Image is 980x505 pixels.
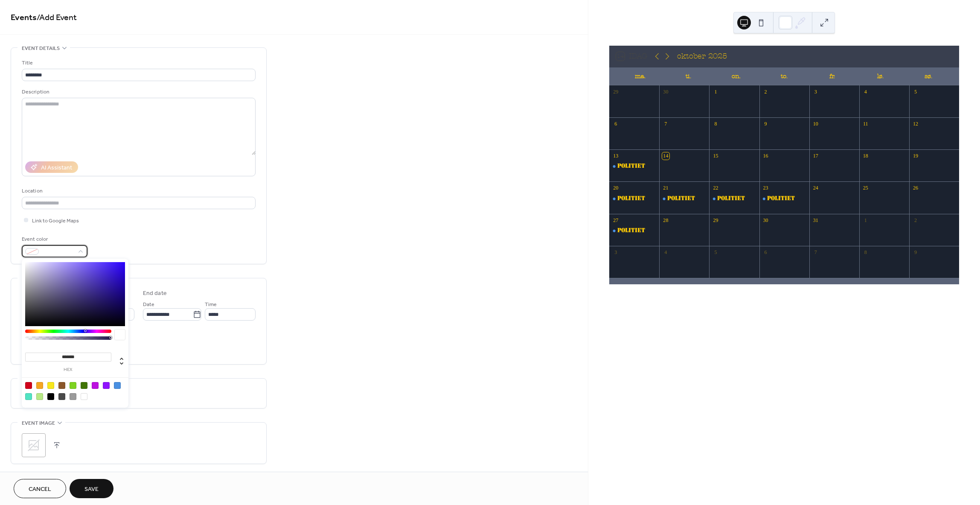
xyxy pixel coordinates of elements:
[70,393,76,400] div: #9B9B9B
[609,195,659,202] div: Politiet
[22,419,55,428] span: Event image
[812,216,819,224] div: 31
[81,393,87,400] div: #FFFFFF
[29,485,51,494] span: Cancel
[612,120,619,128] div: 6
[22,235,86,244] div: Event color
[762,88,769,95] div: 2
[22,88,254,96] div: Description
[22,58,254,67] div: Title
[912,88,919,95] div: 5
[862,120,869,128] div: 11
[70,479,113,498] button: Save
[662,216,669,224] div: 28
[712,120,719,128] div: 8
[812,152,819,160] div: 17
[617,227,645,234] div: Politiet
[862,152,869,160] div: 18
[808,67,856,85] div: fr.
[47,382,54,389] div: #F8E71C
[912,152,919,160] div: 19
[712,152,719,160] div: 15
[662,152,669,160] div: 14
[617,195,645,202] div: Politiet
[712,88,719,95] div: 1
[712,248,719,256] div: 5
[616,67,664,85] div: ma.
[22,187,254,196] div: Location
[609,227,659,234] div: Politiet
[612,88,619,95] div: 29
[25,382,32,389] div: #D0021B
[760,67,808,85] div: to.
[712,184,719,192] div: 22
[103,382,110,389] div: #9013FE
[32,216,79,225] span: Link to Google Maps
[662,120,669,128] div: 7
[14,479,66,498] button: Cancel
[36,393,43,400] div: #B8E986
[659,195,709,202] div: Politiet
[58,382,65,389] div: #8B572A
[612,152,619,160] div: 13
[617,162,645,170] div: Politiet
[612,216,619,224] div: 27
[812,88,819,95] div: 3
[862,184,869,192] div: 25
[92,382,99,389] div: #BD10E0
[856,67,904,85] div: lø.
[677,51,727,62] div: oktober 2025
[143,300,154,309] span: Date
[25,368,111,372] label: hex
[762,152,769,160] div: 16
[662,88,669,95] div: 30
[25,393,32,400] div: #50E3C2
[912,184,919,192] div: 26
[612,248,619,256] div: 3
[70,382,76,389] div: #7ED321
[862,88,869,95] div: 4
[81,382,87,389] div: #417505
[609,162,659,170] div: Politiet
[762,120,769,128] div: 9
[664,67,712,85] div: ti.
[912,216,919,224] div: 2
[709,195,759,202] div: Politiet
[762,216,769,224] div: 30
[712,67,760,85] div: on.
[767,195,795,202] div: Politiet
[712,216,719,224] div: 29
[912,248,919,256] div: 9
[143,289,167,298] div: End date
[812,184,819,192] div: 24
[667,195,695,202] div: Politiet
[36,382,43,389] div: #F5A623
[812,120,819,128] div: 10
[612,184,619,192] div: 20
[912,120,919,128] div: 12
[762,248,769,256] div: 6
[862,216,869,224] div: 1
[47,393,54,400] div: #000000
[717,195,745,202] div: Politiet
[662,184,669,192] div: 21
[862,248,869,256] div: 8
[662,248,669,256] div: 4
[58,393,65,400] div: #4A4A4A
[812,248,819,256] div: 7
[11,9,37,26] a: Events
[904,67,952,85] div: sø.
[37,9,77,26] span: / Add Event
[762,184,769,192] div: 23
[114,382,121,389] div: #4A90E2
[759,195,809,202] div: Politiet
[84,485,99,494] span: Save
[22,433,46,457] div: ;
[22,44,60,53] span: Event details
[205,300,217,309] span: Time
